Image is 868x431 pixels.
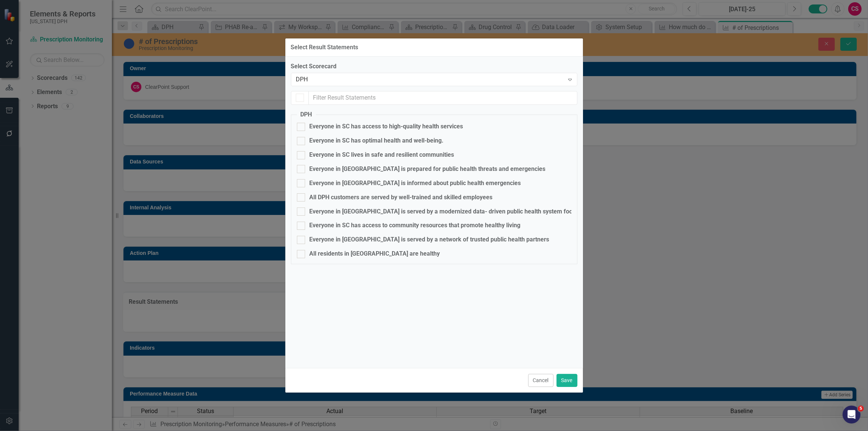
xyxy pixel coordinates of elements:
div: All residents in [GEOGRAPHIC_DATA] are healthy [310,250,440,258]
div: Everyone in SC lives in safe and resilient communities [310,151,454,159]
span: 5 [858,406,864,412]
div: Everyone in [GEOGRAPHIC_DATA] is informed about public health emergencies [310,179,521,188]
div: Everyone in [GEOGRAPHIC_DATA] is served by a network of trusted public health partners [310,235,549,244]
div: Everyone in SC has access to community resources that promote healthy living [310,221,521,230]
button: Save [557,374,577,387]
div: Everyone in [GEOGRAPHIC_DATA] is served by a modernized data- driven public health system focused... [310,207,694,216]
legend: DPH [297,110,316,119]
input: Filter Result Statements [308,91,577,105]
div: DPH [296,75,564,84]
iframe: Intercom live chat [843,406,861,424]
div: Everyone in SC has optimal health and well-being. [310,137,444,145]
label: Select Scorecard [291,62,577,71]
div: Everyone in SC has access to high-quality health services [310,122,463,131]
div: All DPH customers are served by well-trained and skilled employees [310,193,493,202]
button: Cancel [528,374,554,387]
div: Select Result Statements [291,44,358,51]
div: Everyone in [GEOGRAPHIC_DATA] is prepared for public health threats and emergencies [310,165,546,174]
